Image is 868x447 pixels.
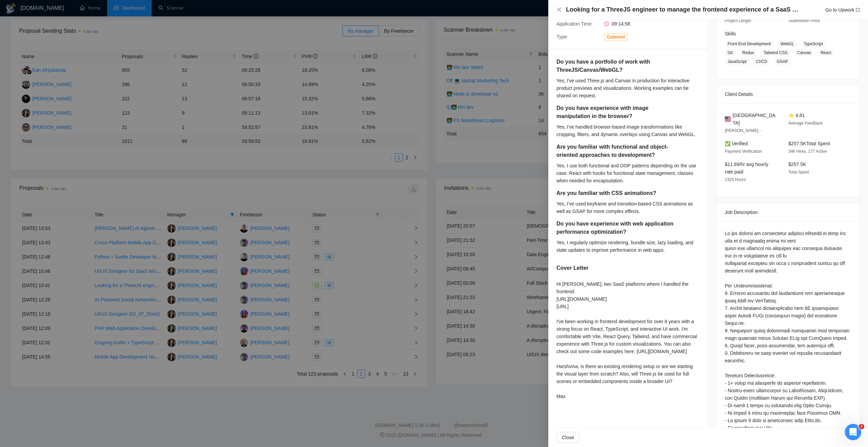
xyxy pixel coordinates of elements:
h5: Are you familiar with CSS animations? [556,189,678,197]
span: ⭐ 4.81 [788,113,805,118]
div: Client Details [725,85,851,103]
span: 346 Hires, 177 Active [788,149,827,154]
h5: Do you have experience with web application performance optimization? [556,220,678,236]
span: [PERSON_NAME] - [725,128,761,133]
span: 2 [859,424,864,429]
span: JavaScript [725,58,749,65]
span: Close [562,434,574,441]
h5: Are you familiar with functional and object-oriented approaches to development? [556,143,678,159]
h5: Cover Letter [556,264,588,272]
span: Redux [739,49,757,56]
span: Project Length [725,18,751,23]
span: Type: [556,34,568,39]
h5: Do you have experience with image manipulation in the browser? [556,104,678,120]
span: $257.5K [788,162,806,167]
span: Average Feedback [788,121,823,126]
span: Canvas [795,49,814,56]
iframe: Intercom live chat [845,424,861,440]
div: Yes, I've used keyframe and transition-based CSS animations as well as GSAP for more complex effe... [556,200,700,215]
button: Close [556,432,580,443]
div: Yes, I've handled browser-based image transformations like cropping, filters, and dynamic overlay... [556,123,700,138]
span: TypeScript [801,40,826,48]
span: close [556,7,562,12]
span: clock-circle [604,21,609,26]
h4: Looking for a ThreeJS engineer to manage the frontend experience of a SaaS platform. [566,5,801,14]
span: Front-End Development [725,40,773,48]
span: [GEOGRAPHIC_DATA] [733,112,778,127]
span: export [856,8,860,12]
span: React [818,49,834,56]
a: Go to Upworkexport [825,7,860,13]
span: Git [725,49,735,56]
span: $11.69/hr avg hourly rate paid [725,162,768,175]
span: $257.5K Total Spent [788,141,830,146]
span: Submission Price [788,18,820,23]
div: Yes, I use both functional and OOP patterns depending on the use case. React with hooks for funct... [556,162,700,184]
span: ✅ Verified [725,141,748,146]
span: 1325 Hours [725,177,746,182]
span: Tailwind CSS [761,49,790,56]
img: 🇺🇸 [725,115,731,123]
div: Hi [PERSON_NAME], two SaaS platforms where I handled the frontend: [URL][DOMAIN_NAME] [URL] I've ... [556,280,700,400]
span: GSAP [774,58,791,65]
button: Close [556,7,562,13]
div: Yes, I've used Three.js and Canvas in production for interactive product previews and visualizati... [556,77,700,99]
span: Total Spent [788,170,809,175]
span: Skills [725,31,736,36]
span: WebGL [778,40,797,48]
span: 09:14:58 [612,21,630,27]
div: Yes, I regularly optimize rendering, bundle size, lazy loading, and state updates to improve perf... [556,239,700,254]
span: Payment Verification [725,149,762,154]
div: Job Description [725,203,851,221]
span: CI/CD [753,58,770,65]
span: Application Time: [556,21,593,27]
h5: Do you have a portfolio of work with ThreeJS/Canvas/WebGL? [556,58,678,74]
span: Outbound [604,33,628,41]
